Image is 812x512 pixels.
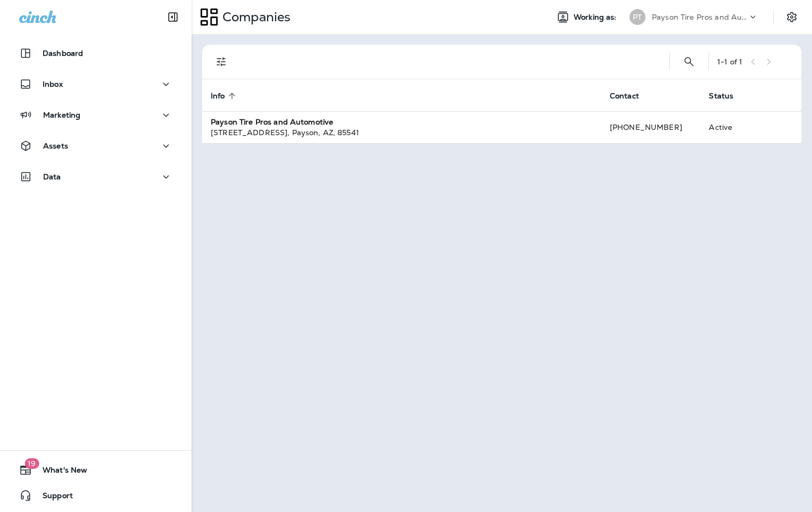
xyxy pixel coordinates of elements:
[11,485,181,506] button: Support
[11,73,181,95] button: Inbox
[601,111,701,143] td: [PHONE_NUMBER]
[43,142,68,150] p: Assets
[11,459,181,481] button: 19What's New
[158,6,188,28] button: Collapse Sidebar
[32,466,87,478] span: What's New
[32,491,73,504] span: Support
[709,91,747,101] span: Status
[574,13,619,22] span: Working as:
[11,135,181,156] button: Assets
[610,91,653,101] span: Contact
[652,13,748,21] p: Payson Tire Pros and Automotive
[629,9,645,25] div: PT
[11,166,181,187] button: Data
[11,43,181,64] button: Dashboard
[211,91,239,101] span: Info
[782,7,801,27] button: Settings
[43,49,83,57] p: Dashboard
[678,51,700,72] button: Search Companies
[43,111,80,119] p: Marketing
[717,57,742,66] div: 1 - 1 of 1
[43,80,63,88] p: Inbox
[11,104,181,126] button: Marketing
[43,172,61,181] p: Data
[211,127,593,138] div: [STREET_ADDRESS] , Payson , AZ , 85541
[211,51,232,72] button: Filters
[218,9,291,25] p: Companies
[211,92,225,101] span: Info
[211,117,333,127] strong: Payson Tire Pros and Automotive
[709,92,733,101] span: Status
[24,458,39,469] span: 19
[610,92,639,101] span: Contact
[700,111,761,143] td: Active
